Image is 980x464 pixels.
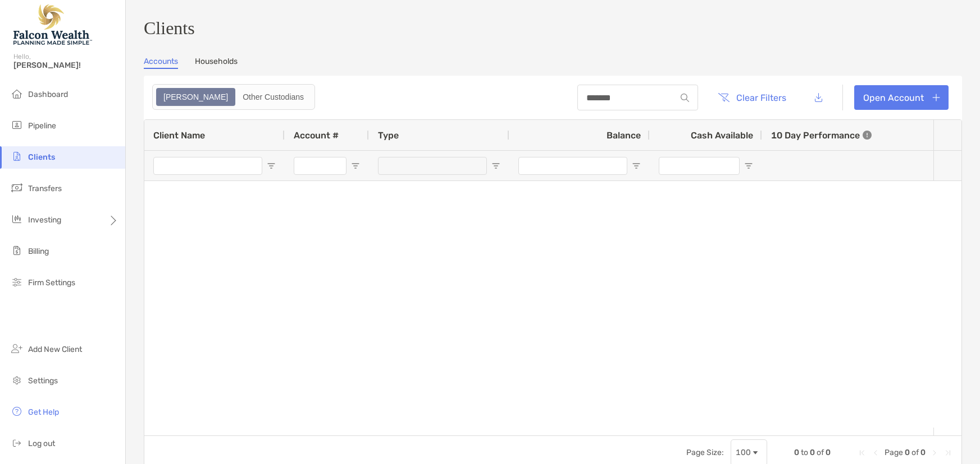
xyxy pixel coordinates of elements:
[378,130,399,141] span: Type
[28,247,49,256] span: Billing
[28,90,68,99] span: Dashboard
[28,407,59,417] span: Get Help
[930,448,939,457] div: Next Page
[794,448,799,457] span: 0
[686,448,724,457] div: Page Size:
[28,376,58,386] span: Settings
[10,244,24,257] img: billing icon
[10,118,24,132] img: pipeline icon
[267,161,276,170] button: Open Filter Menu
[10,275,24,289] img: firm-settings icon
[943,448,952,457] div: Last Page
[632,161,641,170] button: Open Filter Menu
[351,161,360,170] button: Open Filter Menu
[13,4,92,45] img: Falcon Wealth Planning Logo
[10,405,24,418] img: get-help icon
[681,94,689,102] img: input icon
[10,212,24,226] img: investing icon
[801,448,808,457] span: to
[10,87,24,100] img: dashboard icon
[871,448,880,457] div: Previous Page
[491,161,500,170] button: Open Filter Menu
[28,345,82,354] span: Add New Client
[144,18,962,39] h3: Clients
[152,84,315,110] div: segmented control
[157,89,234,105] div: Zoe
[885,448,903,457] span: Page
[195,57,238,69] a: Households
[10,150,24,163] img: clients icon
[28,439,55,448] span: Log out
[10,436,24,449] img: logout icon
[236,89,310,105] div: Other Custodians
[10,181,24,194] img: transfers icon
[294,130,339,141] span: Account #
[810,448,815,457] span: 0
[153,130,205,141] span: Client Name
[153,157,262,175] input: Client Name Filter Input
[691,130,753,141] span: Cash Available
[294,157,347,175] input: Account # Filter Input
[826,448,831,457] span: 0
[518,157,627,175] input: Balance Filter Input
[858,448,867,457] div: First Page
[854,85,949,110] a: Open Account
[911,448,919,457] span: of
[905,448,910,457] span: 0
[771,120,872,150] div: 10 Day Performance
[709,85,795,110] button: Clear Filters
[10,342,24,355] img: add_new_client icon
[10,373,24,387] img: settings icon
[13,61,118,70] span: [PERSON_NAME]!
[736,448,751,457] div: 100
[28,121,56,131] span: Pipeline
[144,57,178,69] a: Accounts
[920,448,926,457] span: 0
[607,130,641,141] span: Balance
[659,157,740,175] input: Cash Available Filter Input
[28,278,75,287] span: Firm Settings
[28,152,55,162] span: Clients
[28,184,62,193] span: Transfers
[744,161,753,170] button: Open Filter Menu
[28,215,61,225] span: Investing
[817,448,824,457] span: of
